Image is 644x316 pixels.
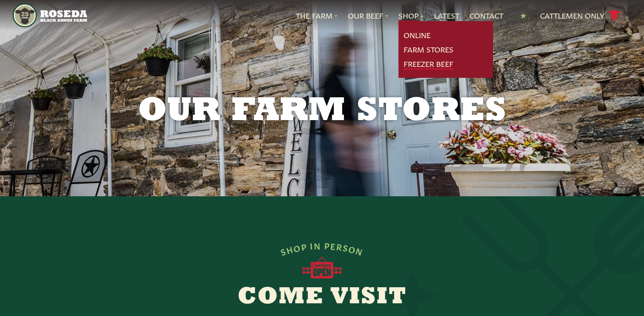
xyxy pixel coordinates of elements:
[540,8,621,23] a: Cattlemen Only
[348,243,357,254] span: O
[398,10,424,21] a: Shop
[342,242,349,252] span: S
[160,286,484,309] h2: Come Visit
[314,240,321,250] span: N
[434,10,459,21] a: Latest
[336,241,344,251] span: R
[292,242,302,253] span: O
[13,3,87,27] img: https://roseda.com/wp-content/uploads/2021/05/roseda-25-header.png
[404,44,453,55] a: Farm Stores
[355,245,365,256] span: N
[310,241,314,250] span: I
[279,240,365,256] div: SHOP IN PERSON
[324,240,330,250] span: P
[330,241,337,250] span: E
[300,241,308,251] span: P
[106,95,538,129] h1: Our Farm Stores
[469,10,503,21] a: Contact
[348,10,388,21] a: Our Beef
[404,30,431,41] a: Online
[279,246,287,256] span: S
[285,244,295,255] span: H
[296,10,338,21] a: The Farm
[404,58,453,69] a: Freezer Beef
